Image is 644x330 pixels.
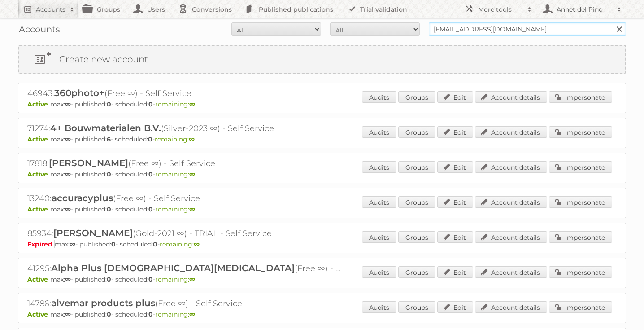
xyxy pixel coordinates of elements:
strong: 6 [107,135,111,143]
a: Account details [475,91,547,103]
a: Account details [475,301,547,313]
strong: ∞ [189,275,195,283]
strong: ∞ [194,240,200,248]
a: Audits [362,126,396,138]
strong: ∞ [189,100,195,108]
span: Active [27,170,50,178]
span: remaining: [160,240,200,248]
a: Audits [362,91,396,103]
span: [PERSON_NAME] [49,158,128,168]
a: Groups [398,196,435,208]
a: Audits [362,161,396,173]
strong: 0 [107,205,111,213]
span: remaining: [155,100,195,108]
strong: 0 [107,100,111,108]
strong: 0 [148,275,153,283]
a: Edit [437,266,473,278]
a: Edit [437,231,473,243]
span: remaining: [155,310,195,318]
h2: Accounts [36,5,65,14]
span: 4+ Bouwmaterialen B.V. [50,123,161,133]
h2: Annet del Pino [554,5,613,14]
a: Edit [437,301,473,313]
h2: 13240: (Free ∞) - Self Service [27,193,341,204]
p: max: - published: - scheduled: - [27,205,617,213]
h2: More tools [478,5,523,14]
a: Impersonate [549,266,612,278]
span: accuracyplus [52,193,113,203]
span: Active [27,135,50,143]
span: Active [27,100,50,108]
strong: 0 [107,275,111,283]
a: Impersonate [549,126,612,138]
p: max: - published: - scheduled: - [27,100,617,108]
a: Audits [362,231,396,243]
span: 360photo+ [54,88,104,98]
strong: ∞ [189,170,195,178]
a: Account details [475,126,547,138]
span: Active [27,205,50,213]
strong: ∞ [65,135,71,143]
span: Active [27,310,50,318]
strong: ∞ [65,310,71,318]
a: Create new account [19,46,625,73]
p: max: - published: - scheduled: - [27,275,617,283]
strong: 0 [148,170,153,178]
a: Groups [398,266,435,278]
strong: 0 [153,240,157,248]
a: Groups [398,161,435,173]
a: Impersonate [549,301,612,313]
span: remaining: [155,170,195,178]
a: Groups [398,231,435,243]
strong: ∞ [70,240,75,248]
h2: 85934: (Gold-2021 ∞) - TRIAL - Self Service [27,228,341,239]
span: alvemar products plus [51,298,155,308]
span: Active [27,275,50,283]
h2: 41295: (Free ∞) - Self Service [27,263,341,274]
strong: 0 [107,170,111,178]
strong: 0 [148,205,153,213]
a: Groups [398,301,435,313]
p: max: - published: - scheduled: - [27,170,617,178]
span: remaining: [155,205,195,213]
strong: ∞ [65,205,71,213]
a: Audits [362,301,396,313]
strong: ∞ [189,205,195,213]
strong: 0 [107,310,111,318]
a: Audits [362,266,396,278]
a: Audits [362,196,396,208]
a: Impersonate [549,196,612,208]
strong: ∞ [189,310,195,318]
a: Impersonate [549,91,612,103]
span: Alpha Plus [DEMOGRAPHIC_DATA][MEDICAL_DATA] [51,263,295,273]
span: Expired [27,240,55,248]
a: Account details [475,231,547,243]
strong: ∞ [189,135,195,143]
a: Groups [398,91,435,103]
span: remaining: [155,135,195,143]
h2: 14786: (Free ∞) - Self Service [27,298,341,309]
span: [PERSON_NAME] [53,228,133,238]
p: max: - published: - scheduled: - [27,310,617,318]
a: Account details [475,266,547,278]
a: Edit [437,196,473,208]
p: max: - published: - scheduled: - [27,240,617,248]
h2: 17818: (Free ∞) - Self Service [27,158,341,169]
strong: 0 [148,100,153,108]
strong: ∞ [65,100,71,108]
h2: 71274: (Silver-2023 ∞) - Self Service [27,123,341,134]
strong: 0 [148,135,152,143]
a: Account details [475,161,547,173]
a: Groups [398,126,435,138]
strong: ∞ [65,275,71,283]
h2: 46943: (Free ∞) - Self Service [27,88,341,99]
strong: 0 [148,310,153,318]
a: Edit [437,91,473,103]
a: Edit [437,161,473,173]
a: Impersonate [549,161,612,173]
a: Edit [437,126,473,138]
a: Account details [475,196,547,208]
strong: ∞ [65,170,71,178]
span: remaining: [155,275,195,283]
a: Impersonate [549,231,612,243]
